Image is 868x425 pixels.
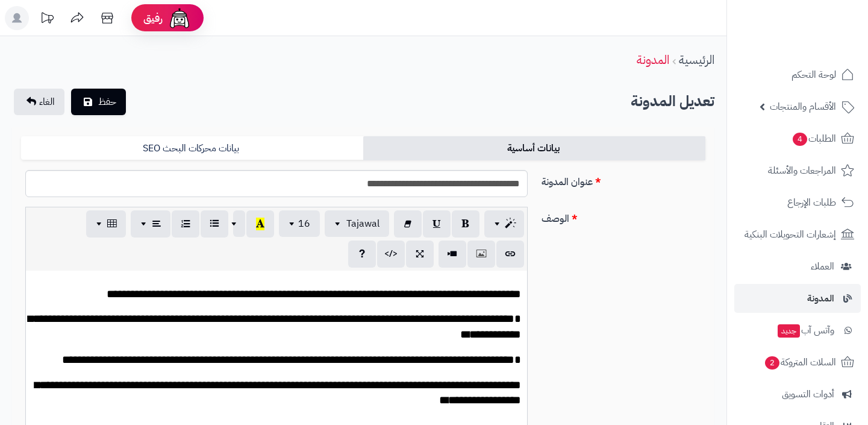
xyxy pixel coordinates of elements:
button: حفظ [71,89,126,115]
span: رفيق [143,11,163,25]
a: المدونة [637,51,669,69]
span: Tajawal [346,216,379,231]
span: الطلبات [792,130,836,147]
a: الطلبات4 [734,124,861,153]
button: Tajawal [325,210,389,237]
a: طلبات الإرجاع [734,188,861,217]
span: العملاء [811,258,834,275]
span: الأقسام والمنتجات [770,98,836,115]
span: 16 [298,216,310,231]
span: 2 [765,356,779,370]
span: جديد [778,324,800,338]
h2: تعديل المدونة [631,89,714,114]
a: بيانات محركات البحث SEO [21,136,363,160]
span: السلات المتروكة [764,354,836,371]
span: 4 [793,133,807,146]
a: وآتس آبجديد [734,316,861,345]
a: لوحة التحكم [734,60,861,89]
span: طلبات الإرجاع [787,194,836,211]
img: logo-2.png [786,30,857,55]
a: المراجعات والأسئلة [734,156,861,185]
a: العملاء [734,252,861,281]
a: المدونة [734,284,861,313]
span: المراجعات والأسئلة [768,162,836,179]
a: الرئيسية [679,51,714,69]
a: أدوات التسويق [734,380,861,409]
span: وآتس آب [776,322,834,339]
span: أدوات التسويق [782,386,834,403]
label: الوصف [537,207,710,226]
img: ai-face.png [167,6,192,30]
a: تحديثات المنصة [32,6,62,33]
a: الغاء [14,89,64,115]
a: إشعارات التحويلات البنكية [734,220,861,249]
span: حفظ [98,95,116,109]
a: السلات المتروكة2 [734,348,861,377]
span: المدونة [807,290,834,307]
a: بيانات أساسية [363,136,705,160]
label: عنوان المدونة [537,170,710,189]
span: إشعارات التحويلات البنكية [745,226,836,243]
span: لوحة التحكم [792,66,836,83]
button: 16 [279,210,320,237]
span: الغاء [39,95,55,109]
